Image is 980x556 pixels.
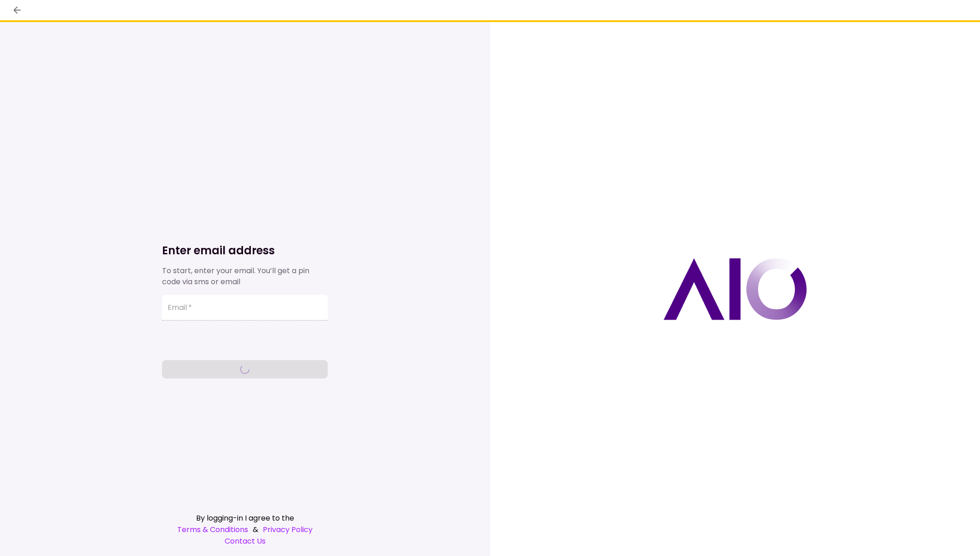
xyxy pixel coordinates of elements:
[663,258,807,320] img: AIO logo
[9,2,25,18] button: back
[162,524,328,535] div: &
[162,512,328,524] div: By logging-in I agree to the
[162,265,328,287] div: To start, enter your email. You’ll get a pin code via sms or email
[177,524,248,535] a: Terms & Conditions
[162,535,328,547] a: Contact Us
[162,243,328,258] h1: Enter email address
[263,524,313,535] a: Privacy Policy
